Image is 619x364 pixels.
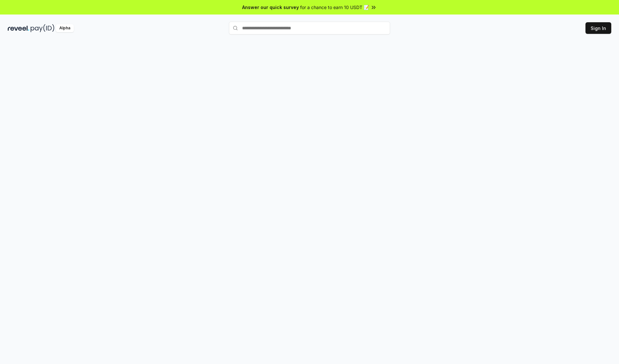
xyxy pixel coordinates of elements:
button: Sign In [585,22,611,34]
img: reveel_dark [8,24,29,32]
span: Answer our quick survey [242,4,299,11]
div: Alpha [56,24,74,32]
span: for a chance to earn 10 USDT 📝 [300,4,369,11]
img: pay_id [31,24,54,32]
